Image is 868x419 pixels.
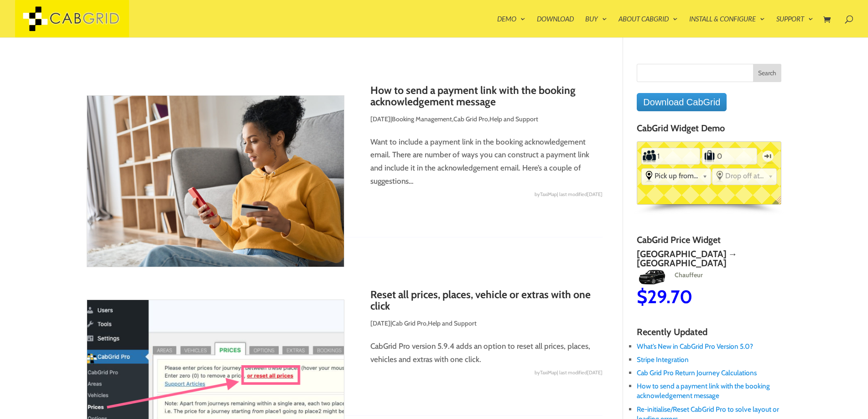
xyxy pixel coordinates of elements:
a: Help and Support [428,319,477,327]
h4: Recently Updated [637,327,781,341]
span: Drop off at... [725,171,764,180]
p: | , , [87,113,602,133]
h4: CabGrid Price Widget [637,235,781,249]
a: Cab Grid Pro Return Journey Calculations [637,368,757,377]
a: [GEOGRAPHIC_DATA] → [GEOGRAPHIC_DATA]ChauffeurChauffeur$29.70 [632,249,776,306]
img: How to send a payment link with the booking acknowledgement message [87,95,344,267]
span: English [769,194,787,213]
label: One-way [759,145,776,167]
div: by | last modified [87,366,602,379]
a: How to send a payment link with the booking acknowledgement message [637,382,770,400]
input: Number of Suitcases [716,149,743,163]
a: Reset all prices, places, vehicle or extras with one click [370,288,591,312]
p: Want to include a payment link in the booking acknowledgement email. There are number of ways you... [87,135,602,188]
span: TaxiMap [540,188,557,201]
a: What’s New in CabGrid Pro Version 5.0? [637,342,753,351]
a: Stripe Integration [637,355,689,364]
label: Number of Suitcases [703,149,716,164]
a: About CabGrid [619,16,678,37]
a: Booking Management [392,115,452,123]
h2: [GEOGRAPHIC_DATA] → [GEOGRAPHIC_DATA] [632,249,776,268]
input: Number of Passengers [656,149,685,163]
a: Download [537,16,574,37]
img: Chauffeur [632,270,662,285]
a: Demo [497,16,525,37]
span: $ [776,285,787,308]
div: Select the place the starting address falls within [642,169,711,183]
div: by | last modified [87,188,602,201]
a: Cab Grid Pro [453,115,488,123]
a: CabGrid Taxi Plugin [15,13,129,22]
span: Pick up from... [655,171,699,180]
span: 29.70 [642,285,687,308]
a: Buy [585,16,607,37]
p: CabGrid Pro version 5.9.4 adds an option to reset all prices, places, vehicles and extras with on... [87,340,602,366]
span: [DATE] [370,319,390,327]
p: | , [87,317,602,337]
span: $ [632,285,642,308]
div: Select the place the destination address is within [712,169,776,183]
span: [DATE] [370,115,390,123]
h4: CabGrid Widget Demo [637,123,781,138]
span: Chauffeur [664,271,698,279]
span: [DATE] [587,369,603,376]
label: Number of Passengers [642,149,656,164]
a: Install & Configure [689,16,765,37]
a: How to send a payment link with the booking acknowledgement message [370,84,576,108]
a: Support [776,16,813,37]
a: Help and Support [489,115,538,123]
span: [DATE] [587,191,603,197]
span: TaxiMap [540,366,557,379]
img: Minibus [776,270,807,285]
a: Cab Grid Pro [392,319,426,327]
a: Download CabGrid [637,93,727,111]
input: Search [753,64,781,82]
